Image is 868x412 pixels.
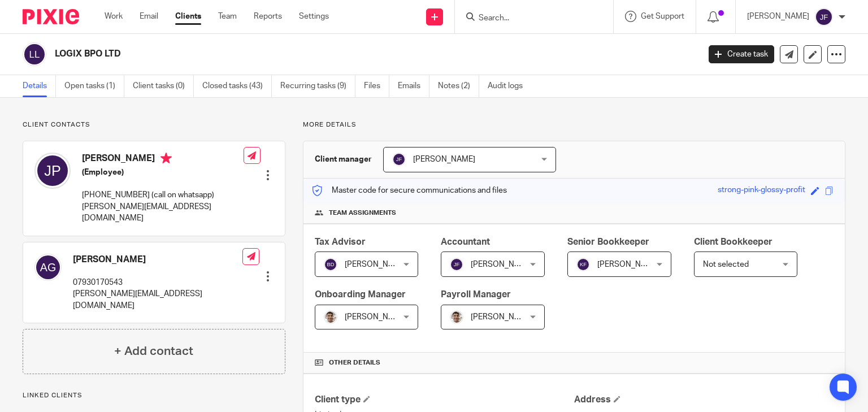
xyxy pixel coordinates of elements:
img: svg%3E [450,258,463,271]
span: Tax Advisor [315,237,366,246]
p: More details [303,120,845,129]
span: [PERSON_NAME] [413,155,475,163]
p: [PERSON_NAME] [747,11,809,22]
h5: (Employee) [82,167,244,178]
a: Client tasks (0) [133,75,194,97]
h4: + Add contact [114,342,193,360]
a: Recurring tasks (9) [280,75,355,97]
a: Create task [709,45,774,63]
p: Master code for secure communications and files [312,185,507,196]
img: PXL_20240409_141816916.jpg [324,310,337,324]
span: [PERSON_NAME] [345,313,407,321]
a: Team [218,11,237,22]
p: [PERSON_NAME][EMAIL_ADDRESS][DOMAIN_NAME] [82,201,244,224]
a: Notes (2) [438,75,479,97]
h3: Client manager [315,154,372,165]
a: Work [105,11,123,22]
p: 07930170543 [73,277,242,288]
a: Clients [175,11,201,22]
span: Get Support [641,12,684,20]
a: Open tasks (1) [64,75,124,97]
a: Closed tasks (43) [202,75,272,97]
p: [PERSON_NAME][EMAIL_ADDRESS][DOMAIN_NAME] [73,288,242,311]
img: PXL_20240409_141816916.jpg [450,310,463,324]
h4: Client type [315,394,574,406]
a: Emails [398,75,429,97]
a: Details [23,75,56,97]
img: svg%3E [324,258,337,271]
span: [PERSON_NAME] [597,261,659,268]
a: Audit logs [488,75,531,97]
span: Senior Bookkeeper [567,237,649,246]
p: Client contacts [23,120,285,129]
i: Primary [160,153,172,164]
span: Onboarding Manager [315,290,406,299]
span: Payroll Manager [441,290,511,299]
input: Search [478,14,579,24]
span: Team assignments [329,209,396,218]
span: [PERSON_NAME] [345,261,407,268]
img: svg%3E [392,153,406,166]
h2: LOGIX BPO LTD [55,48,565,60]
span: Other details [329,358,380,367]
span: Accountant [441,237,490,246]
a: Reports [254,11,282,22]
img: svg%3E [815,8,833,26]
img: Pixie [23,9,79,24]
span: [PERSON_NAME] [471,261,533,268]
div: strong-pink-glossy-profit [718,184,805,197]
img: svg%3E [34,153,71,189]
a: Email [140,11,158,22]
a: Settings [299,11,329,22]
p: [PHONE_NUMBER] (call on whatsapp) [82,189,244,201]
span: Not selected [703,261,749,268]
span: [PERSON_NAME] [471,313,533,321]
h4: [PERSON_NAME] [73,254,242,266]
h4: Address [574,394,834,406]
a: Files [364,75,389,97]
p: Linked clients [23,391,285,400]
h4: [PERSON_NAME] [82,153,244,167]
img: svg%3E [23,42,46,66]
span: Client Bookkeeper [694,237,772,246]
img: svg%3E [576,258,590,271]
img: svg%3E [34,254,62,281]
